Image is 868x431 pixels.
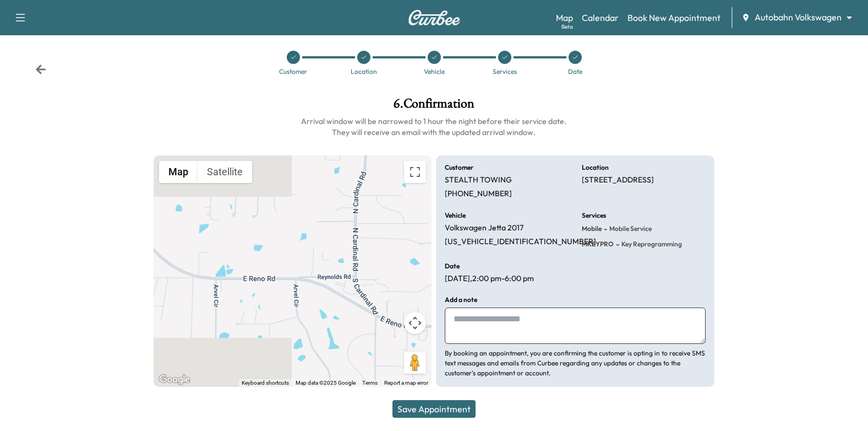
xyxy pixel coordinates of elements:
[242,379,289,387] button: Keyboard shortcuts
[445,189,512,199] p: [PHONE_NUMBER]
[154,116,714,138] h6: Arrival window will be narrowed to 1 hour the night before their service date. They will receive ...
[392,400,476,418] button: Save Appointment
[582,224,602,233] span: Mobile
[424,68,445,75] div: Vehicle
[404,161,426,183] button: Toggle fullscreen view
[445,348,706,378] p: By booking an appointment, you are confirming the customer is opting in to receive SMS text messa...
[198,161,252,183] button: Show satellite imagery
[445,237,596,247] p: [US_VEHICLE_IDENTIFICATION_NUMBER]
[627,11,720,24] a: Book New Appointment
[408,10,461,25] img: Curbee Logo
[404,312,426,334] button: Map camera controls
[493,68,517,75] div: Services
[445,212,466,219] h6: Vehicle
[602,223,607,234] span: -
[445,297,477,303] h6: Add a note
[445,175,512,185] p: STEALTH TOWING
[755,11,842,24] span: Autobahn Volkswagen
[582,11,619,24] a: Calendar
[159,161,198,183] button: Show street map
[445,274,534,284] p: [DATE] , 2:00 pm - 6:00 pm
[582,175,654,185] p: [STREET_ADDRESS]
[156,373,193,387] img: Google
[351,68,377,75] div: Location
[362,380,378,386] a: Terms (opens in new tab)
[568,68,582,75] div: Date
[35,64,46,75] div: Back
[404,352,426,374] button: Drag Pegman onto the map to open Street View
[556,11,573,24] a: MapBeta
[582,240,614,249] span: MKEYPRO
[614,239,619,250] span: -
[582,212,606,219] h6: Services
[607,224,652,233] span: Mobile Service
[619,240,682,249] span: Key Reprogramming
[582,164,609,171] h6: Location
[384,380,428,386] a: Report a map error
[156,373,193,387] a: Open this area in Google Maps (opens a new window)
[561,23,573,31] div: Beta
[154,97,714,116] h1: 6 . Confirmation
[445,223,523,233] p: Volkswagen Jetta 2017
[296,380,356,386] span: Map data ©2025 Google
[445,263,460,270] h6: Date
[279,68,307,75] div: Customer
[445,164,473,171] h6: Customer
